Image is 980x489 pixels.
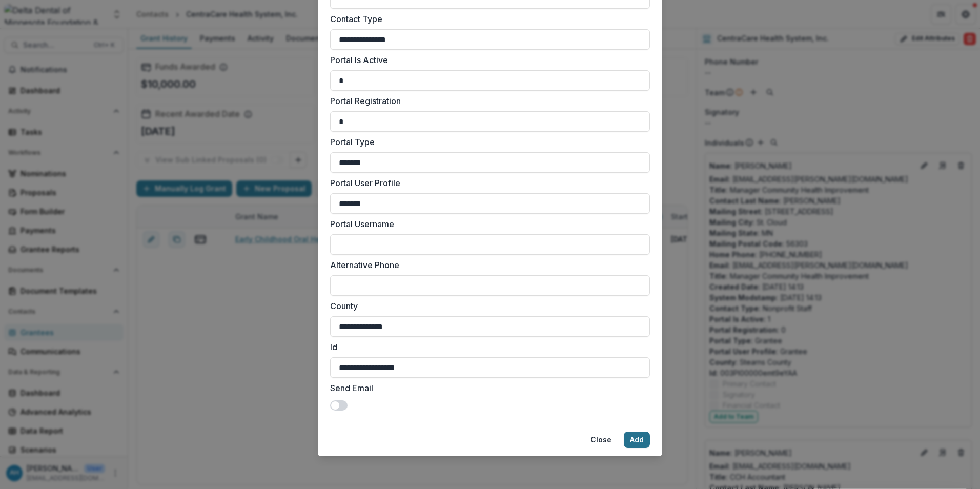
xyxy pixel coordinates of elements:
button: Close [584,432,618,448]
label: Portal Type [330,136,644,148]
label: Alternative Phone [330,259,644,271]
label: Portal User Profile [330,177,644,189]
label: Portal Registration [330,95,644,107]
button: Add [624,432,650,448]
label: Contact Type [330,13,644,25]
label: Portal Username [330,218,644,230]
label: Portal Is Active [330,54,644,66]
label: Send Email [330,382,644,394]
label: County [330,300,644,312]
label: Id [330,341,644,353]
